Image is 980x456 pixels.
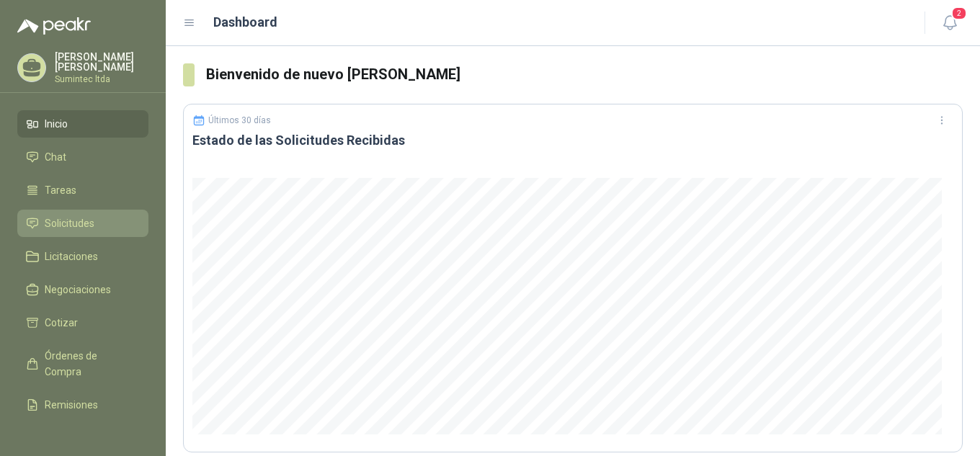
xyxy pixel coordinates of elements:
[208,115,271,125] p: Últimos 30 días
[17,276,148,303] a: Negociaciones
[17,342,148,385] a: Órdenes de Compra
[45,215,94,231] span: Solicitudes
[45,149,66,165] span: Chat
[951,6,967,20] span: 2
[45,282,111,298] span: Negociaciones
[937,10,963,36] button: 2
[213,12,277,32] h1: Dashboard
[45,315,78,331] span: Cotizar
[17,17,91,35] img: Logo peakr
[17,210,148,237] a: Solicitudes
[45,348,135,380] span: Órdenes de Compra
[17,176,148,204] a: Tareas
[55,52,148,72] p: [PERSON_NAME] [PERSON_NAME]
[17,110,148,138] a: Inicio
[45,182,76,198] span: Tareas
[192,132,953,149] h3: Estado de las Solicitudes Recibidas
[55,75,148,84] p: Sumintec ltda
[45,116,68,132] span: Inicio
[206,63,963,86] h3: Bienvenido de nuevo [PERSON_NAME]
[17,309,148,336] a: Cotizar
[45,397,98,413] span: Remisiones
[45,249,98,264] span: Licitaciones
[17,391,148,419] a: Remisiones
[17,143,148,171] a: Chat
[17,243,148,270] a: Licitaciones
